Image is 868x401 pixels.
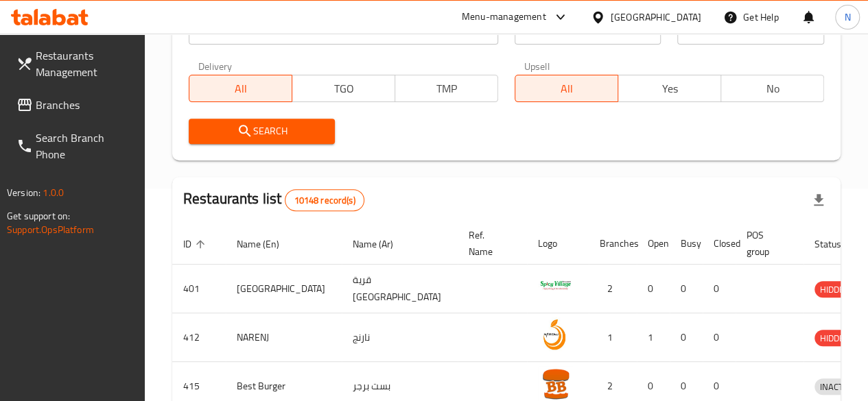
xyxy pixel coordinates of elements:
td: 0 [670,313,703,362]
span: TMP [401,79,493,99]
a: Branches [5,88,145,121]
span: POS group [747,227,787,260]
a: Restaurants Management [5,39,145,88]
a: Support.OpsPlatform [7,221,94,239]
div: HIDDEN [814,281,856,297]
span: Ref. Name [469,227,511,260]
label: Upsell [524,61,550,71]
td: 0 [703,265,736,313]
button: All [515,75,618,102]
td: 2 [589,265,637,313]
th: Busy [670,223,703,265]
td: 1 [637,313,670,362]
img: Spicy Village [538,269,572,303]
td: 0 [703,313,736,362]
button: No [720,75,824,102]
div: Menu-management [462,9,546,25]
a: Search Branch Phone [5,121,145,171]
button: TMP [395,75,498,102]
span: Search [200,123,325,140]
span: HIDDEN [814,330,856,346]
span: ID [183,236,209,252]
span: HIDDEN [814,282,856,297]
h2: Restaurants list [183,189,364,211]
td: قرية [GEOGRAPHIC_DATA] [342,265,458,313]
div: [GEOGRAPHIC_DATA] [611,10,701,25]
td: 401 [172,265,226,313]
span: 1.0.0 [43,184,64,202]
img: NARENJ [538,317,572,352]
span: N [844,10,850,25]
span: Branches [36,97,134,113]
span: TGO [298,79,390,99]
td: 0 [637,265,670,313]
div: HIDDEN [814,330,856,346]
span: Name (En) [237,236,297,252]
div: Export file [802,184,835,217]
th: Logo [527,223,589,265]
button: Yes [618,75,721,102]
span: All [521,79,613,99]
th: Branches [589,223,637,265]
button: Search [189,119,336,144]
td: NARENJ [226,313,342,362]
button: All [189,75,292,102]
span: Status [814,236,859,252]
span: All [195,79,287,99]
span: No [727,79,819,99]
label: Delivery [198,61,233,71]
td: 0 [670,265,703,313]
span: Search Branch Phone [36,130,134,162]
td: [GEOGRAPHIC_DATA] [226,265,342,313]
span: Restaurants Management [36,47,134,80]
span: INACTIVE [814,379,861,395]
th: Open [637,223,670,265]
img: Best Burger [538,366,572,400]
span: Get support on: [7,207,70,225]
span: Yes [624,79,716,99]
button: TGO [292,75,395,102]
th: Closed [703,223,736,265]
span: Version: [7,184,40,202]
span: 10148 record(s) [285,194,363,207]
td: 412 [172,313,226,362]
span: Name (Ar) [353,236,411,252]
td: 1 [589,313,637,362]
td: نارنج [342,313,458,362]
